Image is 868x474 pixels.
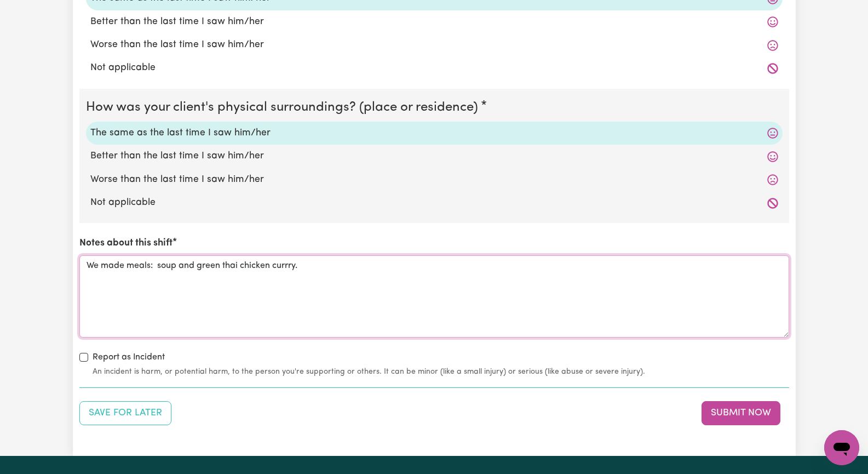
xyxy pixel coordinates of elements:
label: Better than the last time I saw him/her [90,149,778,163]
label: Report as Incident [93,351,165,364]
textarea: We made meals: soup and green thai chicken currry. [79,255,789,338]
small: An incident is harm, or potential harm, to the person you're supporting or others. It can be mino... [93,366,789,378]
legend: How was your client's physical surroundings? (place or residence) [86,98,482,117]
label: Notes about this shift [79,236,173,250]
label: Worse than the last time I saw him/her [90,38,778,52]
label: The same as the last time I saw him/her [90,126,778,140]
iframe: Button to launch messaging window [824,430,859,465]
button: Submit your job report [702,401,780,425]
button: Save your job report [79,401,171,425]
label: Worse than the last time I saw him/her [90,173,778,187]
label: Not applicable [90,61,778,75]
label: Not applicable [90,196,778,210]
label: Better than the last time I saw him/her [90,15,778,29]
